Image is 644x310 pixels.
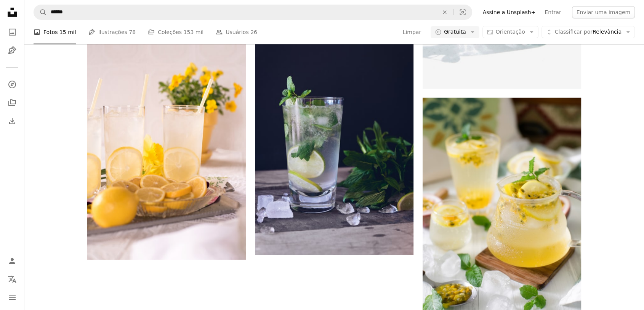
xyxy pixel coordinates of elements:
[216,20,257,44] a: Usuários 26
[555,28,622,36] span: Relevância
[5,77,20,92] a: Explorar
[541,26,635,38] button: Classificar porRelevância
[34,5,472,20] form: Pesquise conteúdo visual em todo o site
[496,29,525,35] span: Orientação
[255,132,413,139] a: copo de vidro transparente cheio de água e limão
[431,26,479,38] button: Gratuita
[555,29,593,35] span: Classificar por
[255,16,413,255] img: copo de vidro transparente cheio de água e limão
[482,26,538,38] button: Orientação
[572,6,635,18] button: Enviar uma imagem
[423,98,581,310] img: fotografia macro fotografada de caneca
[250,28,257,36] span: 26
[478,6,540,18] a: Assine a Unsplash+
[5,290,20,305] button: Menu
[444,28,466,36] span: Gratuita
[184,28,204,36] span: 153 mil
[87,139,246,146] a: limão fatiado ao lado de dois copos transparentes
[129,28,136,36] span: 78
[5,5,20,21] a: Início — Unsplash
[423,200,581,207] a: fotografia macro fotografada de caneca
[436,5,453,19] button: Limpar
[5,95,20,110] a: Coleções
[453,5,472,19] button: Pesquisa visual
[5,24,20,40] a: Fotos
[148,20,203,44] a: Coleções 153 mil
[402,26,422,38] button: Limpar
[87,25,246,260] img: limão fatiado ao lado de dois copos transparentes
[5,43,20,58] a: Ilustrações
[5,272,20,287] button: Idioma
[540,6,566,18] a: Entrar
[88,20,136,44] a: Ilustrações 78
[34,5,47,19] button: Pesquise na Unsplash
[5,253,20,269] a: Entrar / Cadastrar-se
[5,114,20,129] a: Histórico de downloads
